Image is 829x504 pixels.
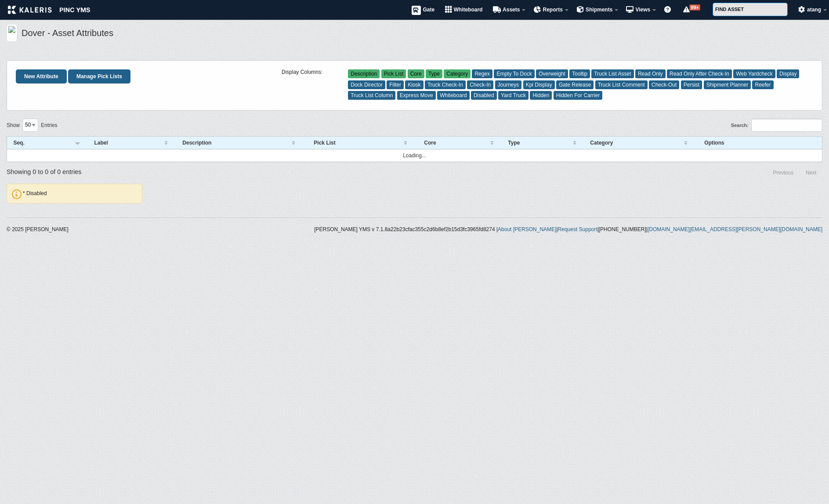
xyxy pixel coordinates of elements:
[495,80,522,89] span: Journeys
[498,226,556,232] a: About [PERSON_NAME]
[22,119,38,132] select: Showentries
[16,69,67,83] a: New Attribute
[348,69,380,78] span: Description
[502,137,584,149] th: Type : activate to sort column ascending
[731,119,822,132] label: Search:
[648,226,822,232] a: [DOMAIN_NAME][EMAIL_ADDRESS][PERSON_NAME][DOMAIN_NAME]
[348,80,385,89] span: Dock Director
[635,69,666,78] span: Read Only
[698,137,822,149] th: Options : activate to sort column ascending
[751,119,822,132] input: Search:
[800,167,822,178] a: Next
[498,91,529,100] span: Yard Truck
[807,7,821,13] span: atang
[453,7,482,13] span: Whiteboard
[444,69,471,78] span: Category
[176,137,308,149] th: Description : activate to sort column ascending
[689,4,700,11] span: 99+
[494,69,534,78] span: Empty To Dock
[437,91,469,100] span: Whiteboard
[523,80,555,89] span: Kpi Display
[7,24,17,42] img: logo_kft-dov.png
[22,27,818,42] h5: Dover - Asset Attributes
[649,80,679,89] span: Check-Out
[681,80,702,89] span: Persist
[23,189,137,198] li: * Disabled
[68,69,130,83] a: Manage Pick Lists
[282,69,348,101] div: Display Columns:
[586,7,612,13] span: Shipments
[381,69,406,78] span: Pick List
[536,69,568,78] span: Overweight
[405,80,423,89] span: Kiosk
[472,69,492,78] span: Regex
[308,137,418,149] th: Pick List : activate to sort column ascending
[423,7,434,13] span: Gate
[595,80,648,89] span: Truck List Comment
[713,3,788,16] input: FIND ASSET
[471,91,497,100] span: Disabled
[777,69,799,78] span: Display
[408,69,424,78] span: Core
[768,167,799,178] a: Previous
[599,226,646,232] span: [PHONE_NUMBER]
[397,91,436,100] span: Express Move
[635,7,650,13] span: Views
[530,91,552,100] span: Hidden
[704,80,751,89] span: Shipment Planner
[543,7,563,13] span: Reports
[7,121,57,134] label: Show entries
[554,91,602,100] span: Hidden For Carrier
[7,167,415,176] div: Showing 0 to 0 of 0 entries
[584,137,698,149] th: Category : activate to sort column ascending
[425,80,466,89] span: Truck Check-In
[667,69,732,78] span: Read Only After Check-In
[7,137,88,149] th: Seq. : activate to sort column descending
[558,226,597,232] a: Request Support
[314,227,822,232] div: [PERSON_NAME] YMS v 7.1.8a22b23cfac355c2d6b8ef2b15d3fc3965fd8274 | | | |
[88,137,176,149] th: Label : activate to sort column ascending
[7,149,822,162] td: Loading...
[7,227,210,232] div: © 2025 [PERSON_NAME]
[467,80,493,89] span: Check-In
[752,80,773,89] span: Reefer
[348,91,395,100] span: Truck List Column
[569,69,590,78] span: Tooltip
[556,80,594,89] span: Gate Release
[733,69,775,78] span: Web Yardcheck
[418,137,502,149] th: Core : activate to sort column ascending
[503,7,520,13] span: Assets
[8,6,90,14] img: kaleris_pinc-9d9452ea2abe8761a8e09321c3823821456f7e8afc7303df8a03059e807e3f55.png
[387,80,404,89] span: Filter
[426,69,442,78] span: Type
[591,69,634,78] span: Truck List Asset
